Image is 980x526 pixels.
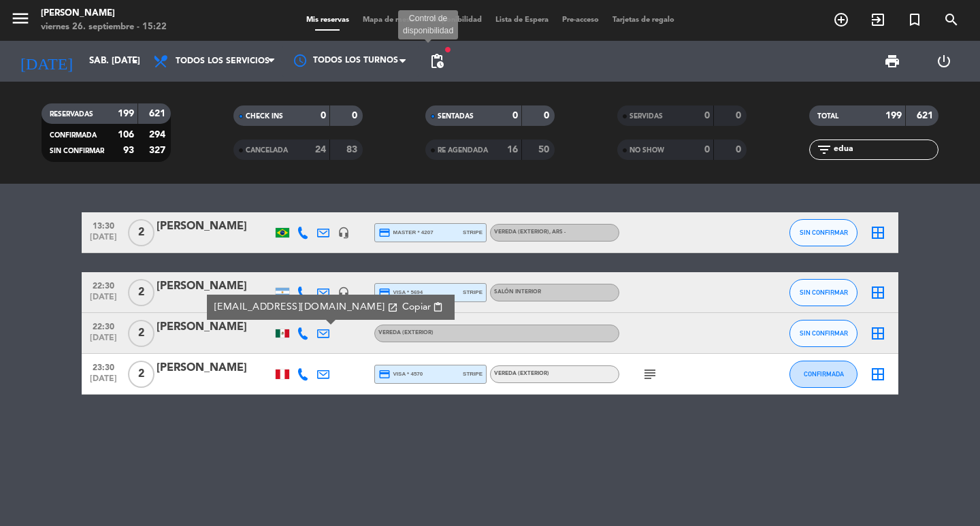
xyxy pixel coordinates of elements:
i: menu [10,8,31,29]
div: [PERSON_NAME] [157,359,272,377]
span: CANCELADA [246,147,288,154]
span: 2 [128,361,154,388]
i: search [943,12,960,28]
strong: 0 [321,111,326,120]
span: print [884,53,900,69]
i: filter_list [816,142,832,158]
span: SIN CONFIRMAR [800,329,848,337]
span: pending_actions [429,53,445,69]
strong: 0 [736,145,744,154]
button: SIN CONFIRMAR [789,320,857,347]
i: turned_in_not [906,12,923,28]
span: Tarjetas de regalo [606,16,681,24]
span: RE AGENDADA [438,147,488,154]
i: open_in_new [387,302,398,313]
span: Mis reservas [299,16,356,24]
span: visa * 5694 [378,286,423,299]
i: credit_card [378,368,391,380]
span: [DATE] [86,374,120,390]
i: credit_card [378,286,391,299]
span: Vereda (EXTERIOR) [378,330,434,335]
button: SIN CONFIRMAR [789,219,857,246]
span: 2 [128,279,154,306]
span: Copiar [402,300,431,314]
div: Control de disponibilidad [398,10,458,40]
span: visa * 4570 [378,368,423,380]
i: headset_mic [338,227,350,239]
span: Lista de Espera [489,16,555,24]
div: [PERSON_NAME] [157,318,272,336]
span: Vereda (EXTERIOR) [494,371,549,376]
strong: 0 [704,145,710,154]
i: border_all [870,225,886,241]
div: [PERSON_NAME] [157,218,272,235]
i: border_all [870,284,886,301]
span: stripe [463,288,483,297]
strong: 93 [123,146,134,155]
span: CONFIRMADA [50,132,97,139]
strong: 199 [118,109,134,118]
span: 22:30 [86,277,120,293]
span: [DATE] [86,293,120,308]
span: fiber_manual_record [444,46,452,54]
strong: 294 [149,130,168,139]
strong: 50 [538,145,552,154]
span: CONFIRMADA [804,370,844,378]
i: add_circle_outline [833,12,849,28]
button: SIN CONFIRMAR [789,279,857,306]
strong: 0 [736,111,744,120]
strong: 621 [917,111,936,120]
strong: 0 [512,111,518,120]
strong: 106 [118,130,134,139]
a: [EMAIL_ADDRESS][DOMAIN_NAME]open_in_new [214,299,398,315]
span: 2 [128,320,154,347]
i: power_settings_new [936,53,952,69]
strong: 24 [315,145,326,154]
div: LOG OUT [918,41,970,82]
div: viernes 26. septiembre - 15:22 [41,20,167,34]
i: border_all [870,325,886,342]
input: Filtrar por nombre... [832,142,938,157]
strong: 327 [149,146,168,155]
span: TOTAL [817,113,838,120]
i: arrow_drop_down [127,53,143,69]
span: stripe [463,369,483,378]
span: [DATE] [86,233,120,248]
span: CHECK INS [246,113,283,120]
span: 22:30 [86,318,120,333]
span: Todos los servicios [176,56,269,66]
span: SIN CONFIRMAR [800,289,848,296]
div: [PERSON_NAME] [41,7,167,20]
span: SERVIDAS [630,113,663,120]
strong: 0 [704,111,710,120]
span: NO SHOW [630,147,664,154]
span: SIN CONFIRMAR [50,148,104,154]
strong: 0 [544,111,552,120]
strong: 16 [507,145,518,154]
strong: 621 [149,109,168,118]
i: subject [642,366,658,382]
strong: 199 [885,111,902,120]
span: Pre-acceso [555,16,606,24]
span: stripe [463,228,483,237]
span: 23:30 [86,359,120,374]
span: Salón interior [494,289,541,295]
div: [PERSON_NAME] [157,278,272,295]
span: Vereda (EXTERIOR) [494,229,566,235]
span: content_paste [433,302,443,312]
i: exit_to_app [870,12,886,28]
i: [DATE] [10,46,82,76]
strong: 0 [352,111,360,120]
span: master * 4207 [378,227,434,239]
button: Copiarcontent_paste [398,299,448,315]
button: CONFIRMADA [789,361,857,388]
i: headset_mic [338,286,350,299]
span: Mapa de mesas [356,16,424,24]
button: menu [10,8,31,33]
span: RESERVADAS [50,111,93,118]
i: border_all [870,366,886,382]
i: credit_card [378,227,391,239]
span: 2 [128,219,154,246]
span: , ARS - [549,229,566,235]
span: 13:30 [86,217,120,233]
